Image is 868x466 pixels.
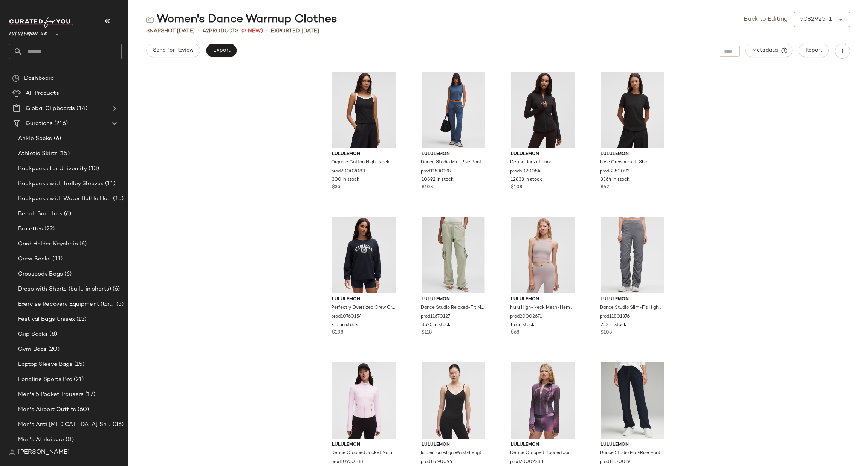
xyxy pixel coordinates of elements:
[332,296,396,303] span: lululemon
[326,72,402,148] img: LW1FNPS_036522_1
[421,168,451,175] span: prod11530198
[511,442,575,448] span: lululemon
[104,180,115,188] span: (11)
[24,74,54,83] span: Dashboard
[511,177,542,183] span: 12833 in stock
[422,184,433,191] span: $108
[212,47,230,53] span: Export
[26,104,75,113] span: Global Clipboards
[18,330,48,339] span: Grip Socks
[421,314,450,320] span: prod11670127
[241,27,263,35] span: (3 New)
[87,164,99,173] span: (13)
[421,305,484,311] span: Dance Studio Relaxed-Fit Mid-Rise Cargo Pant
[18,420,111,429] span: Men's Anti [MEDICAL_DATA] Shorts
[76,405,89,414] span: (60)
[510,159,552,166] span: Define Jacket Luon
[332,151,396,158] span: lululemon
[63,210,71,218] span: (6)
[511,329,519,336] span: $68
[111,285,120,294] span: (6)
[600,459,630,466] span: prod11570019
[198,26,200,35] span: •
[18,300,115,309] span: Exercise Recovery Equipment (target mobility + muscle recovery equipment)
[26,119,53,128] span: Curations
[72,375,84,384] span: (21)
[12,75,20,82] img: svg%3e
[18,195,112,203] span: Backpacks with Water Bottle Holder
[594,217,670,293] img: LW5GUVS_038426_1
[18,390,84,399] span: Men's 5 Pocket Trousers
[18,448,70,457] span: [PERSON_NAME]
[111,420,124,429] span: (36)
[511,296,575,303] span: lululemon
[326,217,402,293] img: LW3IM0S_058471_1
[266,26,268,35] span: •
[332,177,359,183] span: 300 in stock
[601,329,612,336] span: $108
[594,72,670,148] img: LW3EPFS_0001_1
[331,159,395,166] span: Organic Cotton High-Neck Ringer Tank Top
[421,459,452,466] span: prod11690094
[510,305,574,311] span: Nulu High-Neck Mesh-Hem Tank Top Light Support, B/C Cup
[146,27,195,35] span: Snapshot [DATE]
[18,240,78,248] span: Card Holder Keychain
[601,442,664,448] span: lululemon
[43,225,55,233] span: (22)
[203,27,238,35] div: Products
[416,217,491,293] img: LW5GILS_070144_1
[271,27,319,35] p: Exported [DATE]
[600,305,663,311] span: Dance Studio Slim-Fit High-Rise Flared Pant
[511,184,522,191] span: $108
[505,72,581,148] img: LW3GQ6S_0001_1
[600,314,630,320] span: prod11801376
[332,322,358,329] span: 413 in stock
[18,149,58,158] span: Athletic Skirts
[505,362,581,439] img: LW3IP0S_070212_1
[601,151,664,158] span: lululemon
[84,390,95,399] span: (17)
[746,44,793,57] button: Metadata
[416,72,491,148] img: LW5ENOR_071150_1
[744,15,788,24] a: Back to Editing
[416,362,491,439] img: LW1FNQS_0001_1
[112,195,124,203] span: (15)
[18,225,43,233] span: Bralettes
[422,442,485,448] span: lululemon
[752,47,786,54] span: Metadata
[505,217,581,293] img: LW1FTTS_054427_1
[601,177,630,183] span: 3364 in stock
[332,184,340,191] span: $35
[18,436,64,444] span: Men's Athleisure
[64,436,73,444] span: (0)
[800,15,832,24] div: v082925-1
[206,44,237,57] button: Export
[421,159,484,166] span: Dance Studio Mid-Rise Pant Regular
[600,450,663,457] span: Dance Studio Mid-Rise Pant Short
[799,44,829,57] button: Report
[601,184,609,191] span: $42
[601,296,664,303] span: lululemon
[52,134,61,143] span: (6)
[53,119,68,128] span: (216)
[75,104,87,113] span: (14)
[331,450,392,457] span: Define Cropped Jacket Nulu
[601,322,627,329] span: 232 in stock
[26,89,59,98] span: All Products
[510,314,542,320] span: prod20002671
[58,149,70,158] span: (15)
[75,315,87,324] span: (12)
[18,285,111,294] span: Dress with Shorts (built-in shorts)
[9,17,73,28] img: cfy_white_logo.C9jOOHJF.svg
[326,362,402,439] img: LW3HYQS_073376_1
[146,12,337,27] div: Women's Dance Warmup Clothes
[332,442,396,448] span: lululemon
[18,405,76,414] span: Men's Airport Outfits
[18,134,52,143] span: Ankle Socks
[9,449,15,455] img: svg%3e
[47,345,60,354] span: (20)
[511,322,535,329] span: 86 in stock
[18,270,63,279] span: Crossbody Bags
[331,305,395,311] span: Perfectly Oversized Crew Graphic
[331,168,365,175] span: prod20002083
